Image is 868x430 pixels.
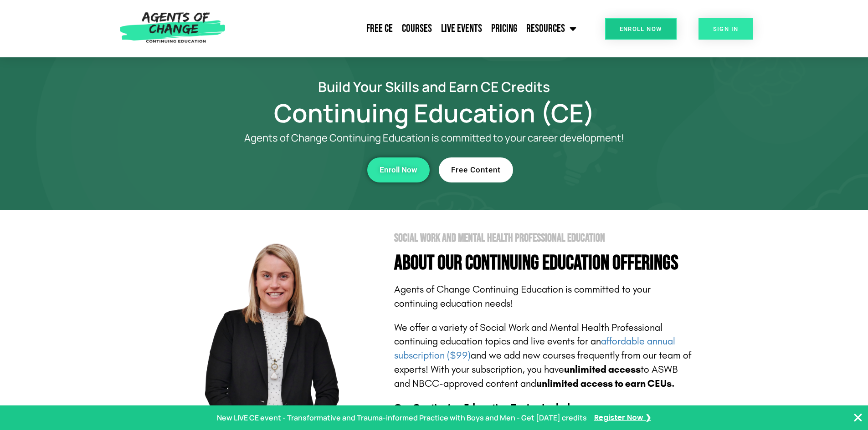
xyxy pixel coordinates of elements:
[605,18,677,40] a: Enroll Now
[439,157,513,182] a: Free Content
[394,253,694,273] h4: About Our Continuing Education Offerings
[853,412,863,423] button: Close Banner
[620,26,662,32] span: Enroll Now
[487,17,522,40] a: Pricing
[713,26,739,32] span: SIGN IN
[394,283,651,309] span: Agents of Change Continuing Education is committed to your continuing education needs!
[211,132,657,144] p: Agents of Change Continuing Education is committed to your career development!
[362,17,397,40] a: Free CE
[394,402,578,414] b: Our Continuing Education Topics Include:
[397,17,437,40] a: Courses
[536,378,675,390] b: unlimited access to earn CEUs.
[564,364,641,375] b: unlimited access
[594,411,651,425] a: Register Now ❯
[394,321,694,391] p: We offer a variety of Social Work and Mental Health Professional continuing education topics and ...
[380,166,417,174] span: Enroll Now
[699,18,753,40] a: SIGN IN
[437,17,487,40] a: Live Events
[217,411,587,425] p: New LIVE CE event - Transformative and Trauma-informed Practice with Boys and Men - Get [DATE] cr...
[175,102,694,123] h1: Continuing Education (CE)
[522,17,581,40] a: Resources
[394,233,694,244] h2: Social Work and Mental Health Professional Education
[367,157,430,182] a: Enroll Now
[451,166,501,174] span: Free Content
[175,80,694,93] h2: Build Your Skills and Earn CE Credits
[230,17,581,40] nav: Menu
